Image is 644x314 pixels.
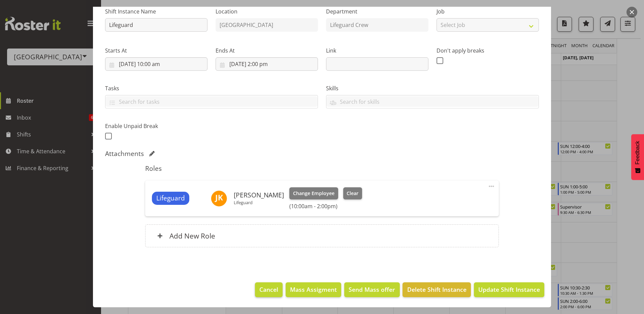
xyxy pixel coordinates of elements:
[255,282,283,297] button: Cancel
[437,46,539,55] label: Don't apply breaks
[326,7,428,15] label: Department
[407,285,466,294] span: Delete Shift Instance
[343,187,362,199] button: Clear
[402,282,471,297] button: Delete Shift Instance
[156,193,185,203] span: Lifeguard
[105,122,207,130] label: Enable Unpaid Break
[635,141,641,164] span: Feedback
[211,190,227,207] img: josh-keen11365.jpg
[289,203,362,210] h6: (10:00am - 2:00pm)
[349,285,395,294] span: Send Mass offer
[234,200,284,205] p: Lifeguard
[631,134,644,180] button: Feedback - Show survey
[105,150,144,158] h5: Attachments
[326,46,428,55] label: Link
[216,7,318,15] label: Location
[437,7,539,15] label: Job
[289,187,338,199] button: Change Employee
[105,84,318,92] label: Tasks
[259,285,278,294] span: Cancel
[169,231,215,240] h6: Add New Role
[293,190,334,197] span: Change Employee
[145,164,498,172] h5: Roles
[290,285,337,294] span: Mass Assigment
[234,191,284,199] h6: [PERSON_NAME]
[105,46,207,55] label: Starts At
[216,57,318,71] input: Click to select...
[105,96,318,107] input: Search for tasks
[286,282,341,297] button: Mass Assigment
[105,7,207,15] label: Shift Instance Name
[105,18,207,32] input: Shift Instance Name
[478,285,540,294] span: Update Shift Instance
[474,282,544,297] button: Update Shift Instance
[216,46,318,55] label: Ends At
[344,282,399,297] button: Send Mass offer
[347,190,358,197] span: Clear
[105,57,207,71] input: Click to select...
[326,84,539,92] label: Skills
[326,96,539,107] input: Search for skills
